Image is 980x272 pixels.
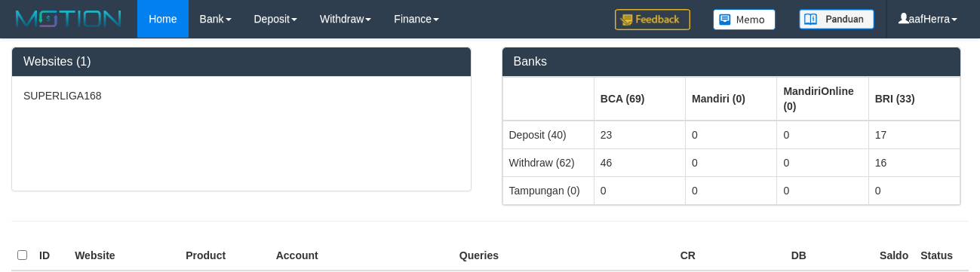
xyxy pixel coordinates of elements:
td: 0 [686,176,777,204]
td: Withdraw (62) [502,148,594,176]
td: 17 [868,121,960,149]
td: 0 [594,176,685,204]
th: Website [69,241,180,270]
td: 0 [868,176,960,204]
p: SUPERLIGA168 [23,88,459,103]
td: 0 [777,176,868,204]
td: 0 [777,148,868,176]
th: Queries [453,241,591,270]
td: Deposit (40) [502,121,594,149]
th: Group: activate to sort column ascending [502,77,594,121]
th: Group: activate to sort column ascending [686,77,777,121]
img: panduan.png [799,9,874,29]
th: DB [702,241,813,270]
th: Product [180,241,270,270]
th: Saldo [813,241,914,270]
th: Group: activate to sort column ascending [777,77,868,121]
td: 16 [868,148,960,176]
th: CR [591,241,702,270]
th: ID [33,241,69,270]
img: Button%20Memo.svg [713,9,776,30]
th: Account [270,241,453,270]
td: 0 [777,121,868,149]
td: 0 [686,121,777,149]
th: Group: activate to sort column ascending [868,77,960,121]
td: 23 [594,121,685,149]
h3: Banks [514,55,950,69]
h3: Websites (1) [23,55,459,69]
td: Tampungan (0) [502,176,594,204]
th: Status [914,241,969,270]
td: 46 [594,148,685,176]
img: Feedback.jpg [615,9,690,30]
img: MOTION_logo.png [11,8,126,30]
th: Group: activate to sort column ascending [594,77,685,121]
td: 0 [686,148,777,176]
